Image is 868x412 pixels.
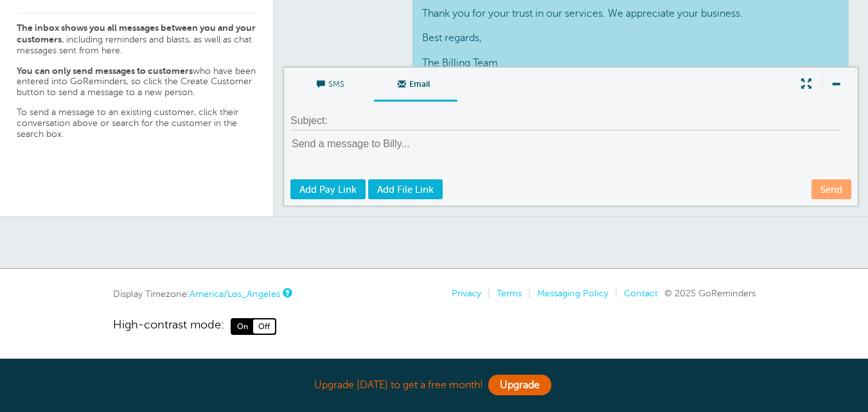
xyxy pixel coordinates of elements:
a: Send [811,179,851,199]
li: | [481,288,490,299]
p: who have been entered into GoReminders, so click the Create Customer button to send a message to ... [17,66,256,98]
a: This is the timezone being used to display dates and times to you on this device. Click the timez... [283,289,290,297]
span: High-contrast mode: [113,318,224,335]
p: To send a message to an existing customer, click their conversation above or search for the custo... [17,107,256,139]
div: Display Timezone: [113,288,290,300]
a: Messaging Policy [537,288,608,298]
a: Add Pay Link [290,179,366,199]
a: Add File Link [368,179,443,199]
a: High-contrast mode: On Off [113,318,756,335]
a: Terms [497,288,522,298]
input: Subject: [290,112,841,130]
a: America/Los_Angeles [190,289,280,299]
div: Upgrade [DATE] to get a free month! [113,372,756,399]
span: Off [253,319,275,334]
strong: You can only send messages to customers [17,66,193,76]
strong: The inbox shows you all messages between you and your customers [17,22,256,44]
span: Email [384,67,448,98]
span: Add File Link [377,184,434,195]
span: © 2025 GoReminders [664,288,756,298]
span: On [232,319,253,334]
li: | [522,288,531,299]
span: SMS [300,67,364,98]
p: , including reminders and blasts, as well as chat messages sent from here. [17,22,256,56]
a: Privacy [452,288,481,298]
a: Contact [624,288,658,298]
li: | [608,288,617,299]
span: Add Pay Link [299,184,357,195]
a: Upgrade [488,375,551,395]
